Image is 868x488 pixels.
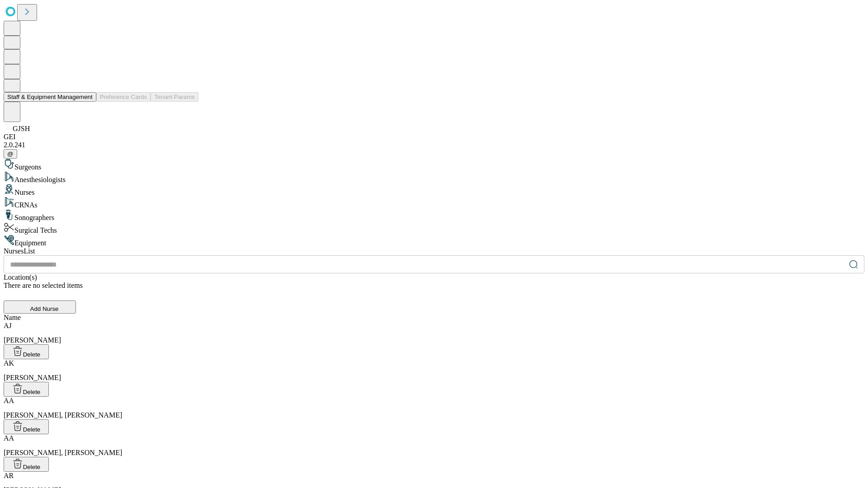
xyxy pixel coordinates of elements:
[4,359,14,367] span: AK
[151,92,198,102] button: Tenant Params
[4,419,49,434] button: Delete
[4,133,864,141] div: GEI
[4,171,864,184] div: Anesthesiologists
[4,434,864,457] div: [PERSON_NAME], [PERSON_NAME]
[4,149,17,159] button: @
[4,282,864,290] div: There are no selected items
[4,322,12,329] span: AJ
[4,457,49,472] button: Delete
[96,92,151,102] button: Preference Cards
[4,273,37,281] span: Location(s)
[4,184,864,197] div: Nurses
[4,472,14,479] span: AR
[4,300,76,314] button: Add Nurse
[4,382,49,397] button: Delete
[7,150,14,157] span: @
[23,389,41,395] span: Delete
[4,397,864,419] div: [PERSON_NAME], [PERSON_NAME]
[4,197,864,209] div: CRNAs
[4,92,96,102] button: Staff & Equipment Management
[4,247,864,255] div: Nurses List
[30,305,59,312] span: Add Nurse
[4,322,864,344] div: [PERSON_NAME]
[4,314,864,322] div: Name
[4,209,864,222] div: Sonographers
[23,351,41,358] span: Delete
[23,426,41,433] span: Delete
[4,434,14,442] span: AA
[4,159,864,171] div: Surgeons
[4,397,14,404] span: AA
[4,359,864,382] div: [PERSON_NAME]
[4,344,49,359] button: Delete
[23,464,41,470] span: Delete
[4,141,864,149] div: 2.0.241
[4,222,864,235] div: Surgical Techs
[13,125,30,132] span: GJSH
[4,235,864,247] div: Equipment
